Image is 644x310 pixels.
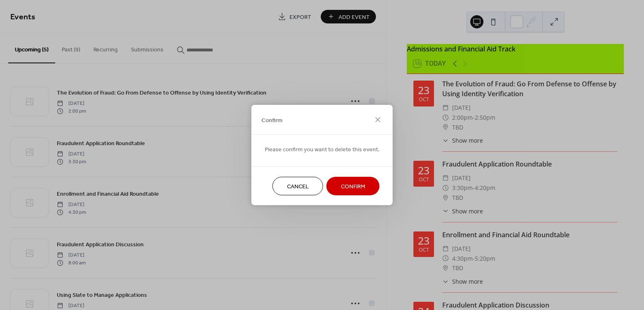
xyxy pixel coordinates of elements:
[261,116,282,125] span: Confirm
[287,183,309,191] span: Cancel
[265,146,380,154] span: Please confirm you want to delete this event.
[327,177,380,195] button: Confirm
[341,183,365,191] span: Confirm
[273,177,323,195] button: Cancel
